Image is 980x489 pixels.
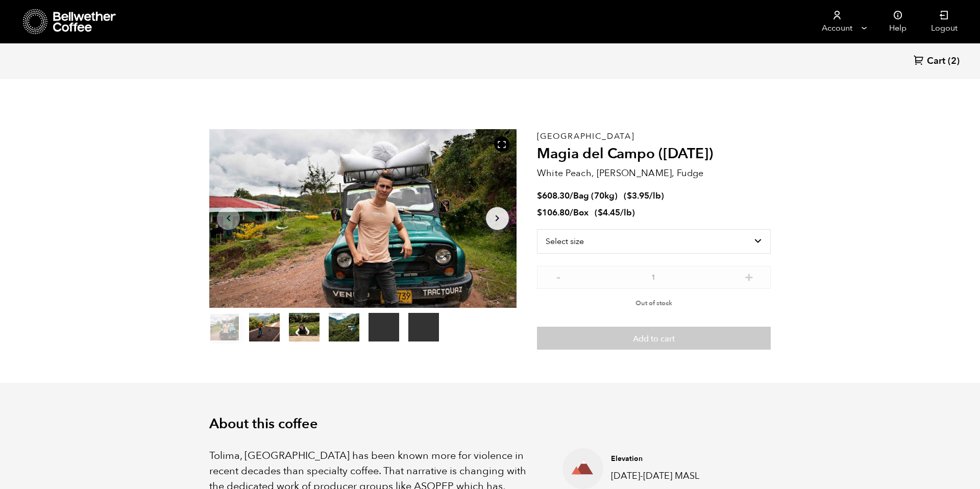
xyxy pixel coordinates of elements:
span: Out of stock [635,299,672,308]
span: Cart [927,55,945,67]
span: / [570,207,573,218]
bdi: 4.45 [598,207,620,218]
p: White Peach, [PERSON_NAME], Fudge [537,166,771,180]
span: $ [537,207,542,218]
button: + [743,271,755,281]
span: /lb [620,207,632,218]
span: $ [537,190,542,202]
bdi: 608.30 [537,190,570,202]
button: - [552,271,565,281]
span: / [570,190,573,202]
span: /lb [649,190,661,202]
bdi: 106.80 [537,207,570,218]
bdi: 3.95 [627,190,649,202]
span: ( ) [624,190,664,202]
h4: Elevation [611,454,755,464]
video: Your browser does not support the video tag. [369,313,399,341]
span: $ [627,190,632,202]
button: Add to cart [537,327,771,350]
h2: About this coffee [209,416,771,432]
span: (2) [948,55,960,67]
span: ( ) [595,207,635,218]
span: Bag (70kg) [573,190,618,202]
h2: Magia del Campo ([DATE]) [537,145,771,163]
a: Cart (2) [914,55,960,68]
p: [DATE]-[DATE] MASL [611,469,755,483]
span: Box [573,207,589,218]
video: Your browser does not support the video tag. [408,313,439,341]
span: $ [598,207,603,218]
